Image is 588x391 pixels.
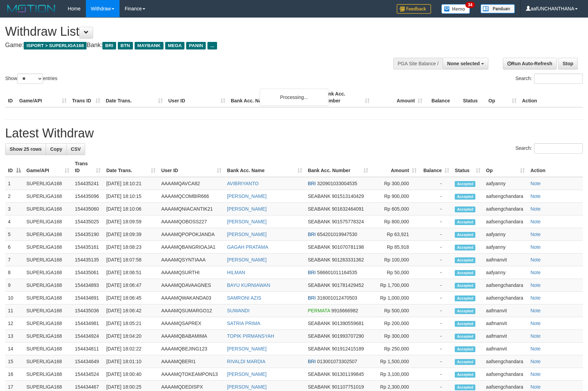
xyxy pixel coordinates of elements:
th: Op: activate to sort column ascending [483,157,528,177]
span: SEABANK [308,244,330,250]
td: [DATE] 18:02:22 [103,343,158,355]
td: SUPERLIGA168 [24,330,72,343]
span: BRI [308,181,316,186]
span: Copy 320901033004535 to clipboard [317,181,357,186]
a: Note [530,346,541,351]
span: Copy 901632464091 to clipboard [332,206,364,212]
a: BAYU KURNIAWAN [227,282,270,288]
span: Show 25 rows [10,146,42,152]
span: Copy 901263331362 to clipboard [332,257,364,262]
span: None selected [447,61,480,66]
td: 9 [5,279,24,292]
td: - [419,266,452,279]
span: Accepted [455,257,475,263]
td: [DATE] 18:10:15 [103,190,158,203]
td: aafsengchandara [483,292,528,304]
td: SUPERLIGA168 [24,254,72,266]
td: aafyanny [483,241,528,254]
span: SEABANK [308,384,330,390]
td: Rp 200,000 [371,317,419,330]
td: - [419,190,452,203]
span: Copy 901912415189 to clipboard [332,346,364,351]
td: - [419,292,452,304]
td: [DATE] 18:09:59 [103,215,158,228]
th: Balance: activate to sort column ascending [419,157,452,177]
td: Rp 85,918 [371,241,419,254]
td: Rp 1,500,000 [371,355,419,368]
td: SUPERLIGA168 [24,241,72,254]
td: AAAAMQSUMARGO12 [158,304,224,317]
td: aafsengchandara [483,355,528,368]
td: 154434811 [72,343,103,355]
span: Copy 901301199845 to clipboard [332,371,364,377]
span: Copy [50,146,62,152]
td: Rp 100,000 [371,254,419,266]
td: Rp 250,000 [371,343,419,355]
a: Note [530,206,541,212]
th: Bank Acc. Name [228,88,319,107]
th: Bank Acc. Number [319,88,372,107]
span: Accepted [455,372,475,378]
td: [DATE] 18:07:58 [103,254,158,266]
td: 11 [5,304,24,317]
td: 154435190 [72,228,103,241]
td: 13 [5,330,24,343]
th: Action [528,157,583,177]
span: Accepted [455,245,475,250]
td: AAAAMQSURTHI [158,266,224,279]
span: Copy 901070781198 to clipboard [332,244,364,250]
span: SEABANK [308,346,330,351]
th: Op [486,88,519,107]
input: Search: [534,74,583,84]
h1: Withdraw List [5,25,385,38]
th: Balance [425,88,460,107]
td: Rp 1,000,000 [371,292,419,304]
span: BTN [118,42,133,49]
td: AAAAMQSAPREX [158,317,224,330]
td: AAAAMQSYNTIAAA [158,254,224,266]
td: 8 [5,266,24,279]
td: [DATE] 18:10:21 [103,177,158,190]
a: SUWANDI [227,308,250,313]
a: Stop [558,58,578,69]
span: SEABANK [308,257,330,262]
span: Copy 901781429452 to clipboard [332,282,364,288]
td: SUPERLIGA168 [24,190,72,203]
td: 7 [5,254,24,266]
td: 3 [5,203,24,215]
td: 154435061 [72,266,103,279]
span: SEABANK [308,219,330,224]
span: Copy 901513140429 to clipboard [332,193,364,199]
th: Status [460,88,486,107]
td: AAAAMQBERI1 [158,355,224,368]
td: 154435036 [72,304,103,317]
a: [PERSON_NAME] [227,206,267,212]
td: [DATE] 18:09:39 [103,228,158,241]
td: AAAAMQBABAMIMA [158,330,224,343]
td: 154435025 [72,215,103,228]
td: 154435241 [72,177,103,190]
td: SUPERLIGA168 [24,266,72,279]
td: - [419,177,452,190]
td: [DATE] 18:05:21 [103,317,158,330]
span: Copy 013001073302507 to clipboard [317,359,357,364]
span: Accepted [455,384,475,390]
span: PERMATA [308,308,330,313]
span: SEABANK [308,333,330,339]
span: SEABANK [308,282,330,288]
a: [PERSON_NAME] [227,219,267,224]
td: SUPERLIGA168 [24,304,72,317]
span: ISPORT > SUPERLIGA168 [24,42,87,49]
th: Bank Acc. Name: activate to sort column ascending [224,157,305,177]
th: ID: activate to sort column descending [5,157,24,177]
td: 154435060 [72,203,103,215]
label: Search: [516,74,583,84]
button: None selected [443,58,488,69]
td: 1 [5,177,24,190]
img: Button%20Memo.svg [441,4,470,14]
td: 154434649 [72,355,103,368]
td: AAAAMQCOMBIR666 [158,190,224,203]
td: 154435096 [72,190,103,203]
a: [PERSON_NAME] [227,371,267,377]
a: Note [530,282,541,288]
